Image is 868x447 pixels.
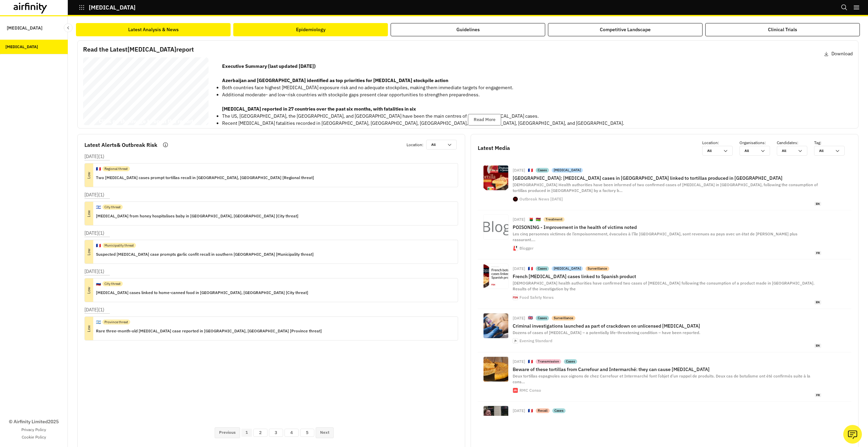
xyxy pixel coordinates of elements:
button: 1 [241,429,252,437]
p: Regional threat [104,166,128,171]
p: [GEOGRAPHIC_DATA]: [MEDICAL_DATA] cases in [GEOGRAPHIC_DATA] linked to tortillas produced in [GEO... [513,175,821,181]
p: 🇫🇷 [528,168,533,173]
p: Download [831,50,853,57]
div: Food Safety News [519,295,554,299]
a: [DATE]🇲🇬🇲🇺TreatmentPOISONING - Improvement in the health of victims notedLes cinq personnes victi... [478,210,851,259]
div: RMC Conso [519,388,541,392]
p: [MEDICAL_DATA] [554,168,581,173]
button: Ask our analysts [843,425,862,444]
span: en [814,202,821,206]
span: [MEDICAL_DATA] Bi [86,74,160,81]
img: cropped-siteicon-270x270.png [513,295,518,300]
img: 6e13cfca1ffbc4df8c77060f69bb5bd433e1d8e0.png [484,264,508,289]
div: Competitive Landscape [600,26,651,33]
p: [DATE] ( 1 ) [84,268,104,275]
p: Low [77,209,101,218]
span: [DEMOGRAPHIC_DATA] Health authorities have been informed of two confirmed cases of [MEDICAL_DATA]... [513,182,818,193]
p: [MEDICAL_DATA] [554,266,581,271]
span: Airfinity [91,124,94,125]
p: Surveillance [588,266,607,271]
p: The US, [GEOGRAPHIC_DATA], the [GEOGRAPHIC_DATA], and [GEOGRAPHIC_DATA] have been the main centre... [222,113,624,120]
img: apple-icon-228x228.conso.png [513,388,518,393]
p: Location : [702,140,739,146]
p: Low [77,171,101,179]
button: 2 [253,429,268,437]
p: Low [77,248,101,256]
p: Two [MEDICAL_DATA] cases prompt tortillas recall in [GEOGRAPHIC_DATA], [GEOGRAPHIC_DATA] [Regiona... [96,174,314,181]
div: [DATE] [513,409,525,413]
p: Beware of these tortillas from Carrefour and Intermarché: they can cause [MEDICAL_DATA] [513,367,821,372]
p: 🇬🇧 [528,315,533,321]
div: Outbreak News [DATE] [519,197,563,201]
a: [DATE]🇫🇷Cases[MEDICAL_DATA]SurveillanceFrench [MEDICAL_DATA] cases linked to Spanish product[DEMO... [478,259,851,309]
button: Next [316,427,334,438]
button: Search [841,2,848,13]
p: Recall [538,408,548,413]
span: © 2025 [87,124,90,125]
p: Cases [554,408,564,413]
p: 🇫🇷 [96,242,101,249]
button: 5 [300,429,314,437]
div: [DATE] [513,267,525,271]
p: [MEDICAL_DATA] [89,4,136,11]
span: en [814,344,821,348]
img: https%3A%2F%2Fsubstack-post-media.s3.amazonaws.com%2Fpublic%2Fimages%2Fd15f32d8-26d6-4559-af44-ef... [484,166,508,190]
p: Candidates : [777,140,814,146]
div: [DATE] [513,316,525,320]
p: [DATE] ( 1 ) [84,153,104,160]
img: 30120018-5dbb6cf1-86f6-49c7-9f2a-31621fad1dbd.jpg [484,313,508,338]
div: Clinical Trials [768,26,797,33]
p: Municipality threat [104,243,134,248]
p: POISONING - Improvement in the health of victims noted [513,225,821,230]
p: Additional moderate- and low-risk countries with stockpile gaps present clear opportunities to st... [222,91,624,98]
p: French [MEDICAL_DATA] cases linked to Spanish product [513,274,821,279]
p: Criminal investigations launched as part of crackdown on unlicensed [MEDICAL_DATA] [513,323,821,329]
p: Surveillance [554,316,573,320]
p: 🇮🇱 [96,204,101,210]
span: Dozens of cases of [MEDICAL_DATA] – a potentially life-threatening condition – have been reported. [513,330,700,335]
p: [DATE] ( 1 ) [84,230,104,237]
div: [DATE] [513,359,525,364]
span: [DATE] [86,108,112,116]
p: Province threat [104,319,128,325]
button: Read More [468,114,501,125]
p: [PERSON_NAME]: [PERSON_NAME] Group tortillas recalled throughout [GEOGRAPHIC_DATA] after two case... [513,416,821,421]
p: 🇫🇷 [528,408,533,414]
span: This Airfinity report is intended to be used by [PERSON_NAME] at null exclusively. Not for reprod... [103,62,183,119]
p: [MEDICAL_DATA] [7,22,42,34]
p: Treatment [546,217,563,222]
p: Rare three-month-old [MEDICAL_DATA] case reported in [GEOGRAPHIC_DATA], [GEOGRAPHIC_DATA] [Provin... [96,327,322,335]
button: 4 [284,429,299,437]
p: [MEDICAL_DATA] from honey hospitalises baby in [GEOGRAPHIC_DATA], [GEOGRAPHIC_DATA] [City threat] [96,212,298,220]
p: 🇫🇷 [528,359,533,365]
img: ULB6iBuCeTVvSjjjU1A-O8e9ZpVba6uvyhtiWRti_rBAs9yMYOFBujxriJRZ-A=w1200 [484,215,508,239]
p: 🇫🇷 [96,166,101,172]
a: [DATE]🇬🇧CasesSurveillanceCriminal investigations launched as part of crackdown on unlicensed [MED... [478,309,851,352]
a: Privacy Policy [21,427,46,433]
p: [MEDICAL_DATA] cases linked to home-canned food in [GEOGRAPHIC_DATA], [GEOGRAPHIC_DATA] [City thr... [96,289,308,296]
span: [DEMOGRAPHIC_DATA] health authorities have confirmed two cases of [MEDICAL_DATA] following the co... [513,280,814,291]
p: 🇲🇬 [528,217,533,222]
img: Bretagne-des-tortillas-du-groupe-Palacios-rappelees-dans-toute-la-France-apres-deux-cas-de-botuli... [484,406,508,431]
p: Low [77,324,101,333]
span: Private & Co nfidential [95,124,103,125]
p: Latest Media [478,144,510,152]
div: Blogger [519,246,534,250]
p: City threat [104,281,121,286]
span: Les cinq personnes victimes de l’empoisonnement, évacuées à l’île [GEOGRAPHIC_DATA], sont revenue... [513,231,797,242]
p: Recent [MEDICAL_DATA] fatalities recorded in [GEOGRAPHIC_DATA], [GEOGRAPHIC_DATA], [GEOGRAPHIC_DA... [222,120,624,127]
div: [MEDICAL_DATA] [5,44,38,50]
p: 🇲🇺 [536,217,541,222]
p: [DATE] ( 1 ) [84,191,104,198]
p: Organisations : [739,140,777,146]
p: Location : [407,142,423,148]
a: [DATE]🇫🇷Cases[MEDICAL_DATA][GEOGRAPHIC_DATA]: [MEDICAL_DATA] cases in [GEOGRAPHIC_DATA] linked to... [478,161,851,210]
a: Cookie Policy [22,434,46,440]
img: un-tortilla-espagnole-2145871.jpg [484,357,508,382]
p: [DATE] ( 1 ) [84,306,104,313]
button: Previous [215,427,240,438]
div: Latest Analysis & News [128,26,179,33]
img: icon-512x512.png [513,338,518,343]
p: 🇷🇺 [96,281,101,287]
a: [DATE]🇫🇷TransmissionCasesBeware of these tortillas from Carrefour and Intermarché: they can cause... [478,352,851,402]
